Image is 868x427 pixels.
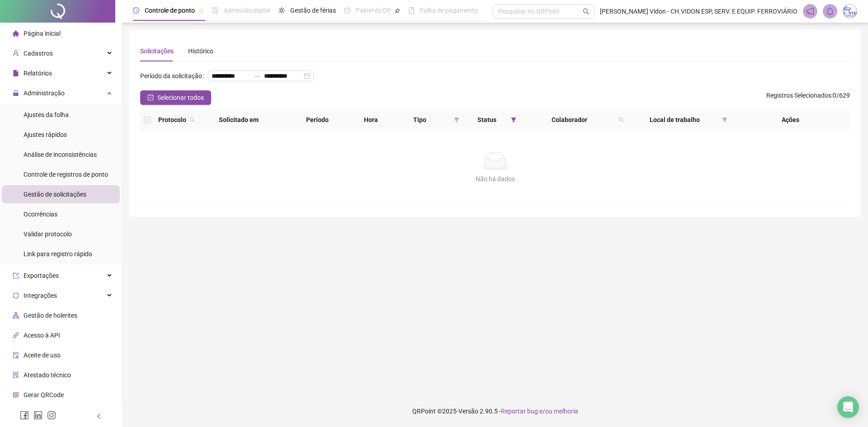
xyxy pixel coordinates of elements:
span: check-square [147,94,154,101]
span: Link para registro rápido [24,250,92,258]
span: book [408,7,415,14]
span: filter [720,113,729,127]
span: Tipo [389,115,450,125]
span: filter [722,117,727,122]
div: Ações [735,115,846,125]
span: Selecionar todos [157,93,204,103]
span: search [188,113,197,127]
footer: QRPoint © 2025 - 2.90.5 - [122,395,868,427]
span: search [618,117,624,122]
span: Gerar QRCode [24,391,64,399]
span: Controle de registros de ponto [24,171,108,178]
span: solution [13,372,19,378]
span: filter [511,117,516,122]
span: Acesso à API [24,332,60,339]
span: dashboard [344,7,350,14]
span: Relatórios [24,70,52,77]
span: Protocolo [158,115,186,125]
span: Administração [24,89,65,97]
span: home [13,30,19,37]
span: Análise de inconsistências [24,151,97,158]
span: search [190,117,195,122]
span: Validar protocolo [24,230,72,238]
span: Integrações [24,292,57,299]
span: Reportar bug e/ou melhoria [501,408,578,415]
button: Selecionar todos [140,90,211,105]
span: Página inicial [24,30,61,37]
span: Gestão de solicitações [24,191,86,198]
span: to [253,72,260,80]
div: Histórico [188,46,213,56]
span: Versão [458,408,478,415]
div: Não há dados [151,174,839,184]
th: Solicitado em [199,109,278,131]
th: Período [278,109,356,131]
span: Controle de ponto [145,7,195,14]
span: Local de trabalho [631,115,718,125]
span: audit [13,352,19,358]
div: Solicitações [140,46,174,56]
span: apartment [13,312,19,319]
span: user-add [13,50,19,56]
span: Colaborador [524,115,615,125]
span: Ajustes rápidos [24,131,67,138]
span: Painel do DP [356,7,391,14]
span: bell [826,7,834,15]
span: [PERSON_NAME] Vidon - CH.VIDON ESP, SERV. E EQUIP. FERROVIÁRIO [600,6,797,16]
span: Gestão de férias [290,7,336,14]
span: Ajustes da folha [24,111,69,118]
span: sync [13,292,19,299]
span: file [13,70,19,76]
span: sun [278,7,285,14]
span: facebook [20,411,29,420]
span: Admissão digital [224,7,270,14]
span: Atestado técnico [24,371,71,379]
th: Hora [356,109,386,131]
span: Status [467,115,508,125]
span: Registros Selecionados [766,92,831,99]
span: swap-right [253,72,260,80]
span: api [13,332,19,338]
span: clock-circle [133,7,139,14]
span: linkedin [33,411,42,420]
span: lock [13,90,19,96]
span: pushpin [395,8,400,14]
span: Aceite de uso [24,352,61,359]
span: notification [806,7,814,15]
span: filter [452,113,461,127]
span: search [583,8,590,15]
span: pushpin [198,8,204,14]
span: Folha de pagamento [420,7,478,14]
span: search [617,113,626,127]
span: export [13,272,19,279]
span: Ocorrências [24,211,57,218]
span: Cadastros [24,50,53,57]
span: qrcode [13,392,19,398]
span: : 0 / 629 [766,90,850,105]
div: Open Intercom Messenger [837,396,859,418]
img: 30584 [843,5,857,18]
span: instagram [47,411,56,420]
span: filter [454,117,459,122]
span: filter [509,113,518,127]
label: Período da solicitação [140,69,208,83]
span: left [96,413,102,419]
span: file-done [212,7,218,14]
span: Gestão de holerites [24,312,77,319]
span: Exportações [24,272,59,279]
